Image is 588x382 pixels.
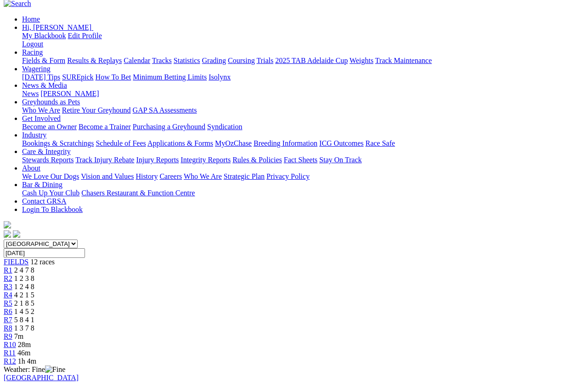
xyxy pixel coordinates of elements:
a: ICG Outcomes [319,139,363,147]
a: News [22,90,39,97]
a: Racing [22,48,43,56]
span: 1h 4m [18,357,36,365]
a: Who We Are [184,172,222,180]
div: Wagering [22,73,584,81]
a: R4 [4,291,12,299]
a: Calendar [124,57,150,64]
a: Tracks [152,57,172,64]
div: Racing [22,57,584,65]
a: Strategic Plan [224,172,265,180]
a: [PERSON_NAME] [40,90,99,97]
div: Bar & Dining [22,189,584,197]
a: MyOzChase [215,139,252,147]
a: R1 [4,266,12,274]
span: 1 2 4 8 [14,283,34,291]
a: Applications & Forms [147,139,213,147]
a: Race Safe [365,139,395,147]
a: Rules & Policies [232,156,282,164]
a: Hi, [PERSON_NAME] [22,23,93,31]
a: My Blackbook [22,32,66,40]
a: Fact Sheets [284,156,317,164]
a: R11 [4,349,16,357]
a: Integrity Reports [181,156,231,164]
a: Care & Integrity [22,148,71,155]
a: Edit Profile [68,32,102,40]
div: Care & Integrity [22,156,584,164]
a: R9 [4,332,12,340]
a: Minimum Betting Limits [133,73,207,81]
div: Greyhounds as Pets [22,106,584,114]
a: We Love Our Dogs [22,172,79,180]
a: Weights [350,57,373,64]
a: Results & Replays [67,57,122,64]
a: 2025 TAB Adelaide Cup [275,57,348,64]
a: Wagering [22,65,51,73]
a: Track Injury Rebate [75,156,134,164]
img: facebook.svg [4,230,11,238]
a: R2 [4,274,12,282]
span: Hi, [PERSON_NAME] [22,23,91,31]
a: Syndication [207,123,242,131]
a: Stay On Track [319,156,362,164]
a: GAP SA Assessments [133,106,197,114]
a: Become an Owner [22,123,77,131]
span: 2 4 7 8 [14,266,34,274]
a: Injury Reports [136,156,179,164]
a: Track Maintenance [375,57,432,64]
a: Home [22,15,40,23]
a: R6 [4,308,12,315]
a: How To Bet [96,73,131,81]
a: R12 [4,357,16,365]
a: Fields & Form [22,57,65,64]
a: R7 [4,316,12,324]
a: Trials [256,57,273,64]
a: R5 [4,299,12,307]
span: Weather: Fine [4,365,65,373]
a: Become a Trainer [79,123,131,131]
a: R8 [4,324,12,332]
a: Contact GRSA [22,197,66,205]
span: 1 2 3 8 [14,274,34,282]
a: Greyhounds as Pets [22,98,80,106]
a: Purchasing a Greyhound [133,123,205,131]
a: Cash Up Your Club [22,189,79,197]
span: 46m [17,349,30,357]
div: Get Involved [22,123,584,131]
a: SUREpick [62,73,93,81]
div: News & Media [22,90,584,98]
span: 4 2 1 5 [14,291,34,299]
span: 2 1 8 5 [14,299,34,307]
a: Privacy Policy [266,172,310,180]
a: Coursing [228,57,255,64]
a: Get Involved [22,114,61,122]
a: About [22,164,40,172]
a: Schedule of Fees [96,139,146,147]
span: 1 4 5 2 [14,308,34,315]
a: Grading [202,57,226,64]
div: Industry [22,139,584,148]
img: Fine [45,365,65,374]
a: Stewards Reports [22,156,73,164]
a: Chasers Restaurant & Function Centre [81,189,195,197]
a: Statistics [174,57,200,64]
a: FIELDS [4,258,28,266]
input: Select date [4,248,85,258]
a: Bar & Dining [22,181,62,188]
a: Retire Your Greyhound [62,106,131,114]
div: About [22,172,584,181]
div: Hi, [PERSON_NAME] [22,32,584,48]
span: 1 3 7 8 [14,324,34,332]
a: History [136,172,158,180]
span: R3 [4,283,12,291]
a: Login To Blackbook [22,205,83,213]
